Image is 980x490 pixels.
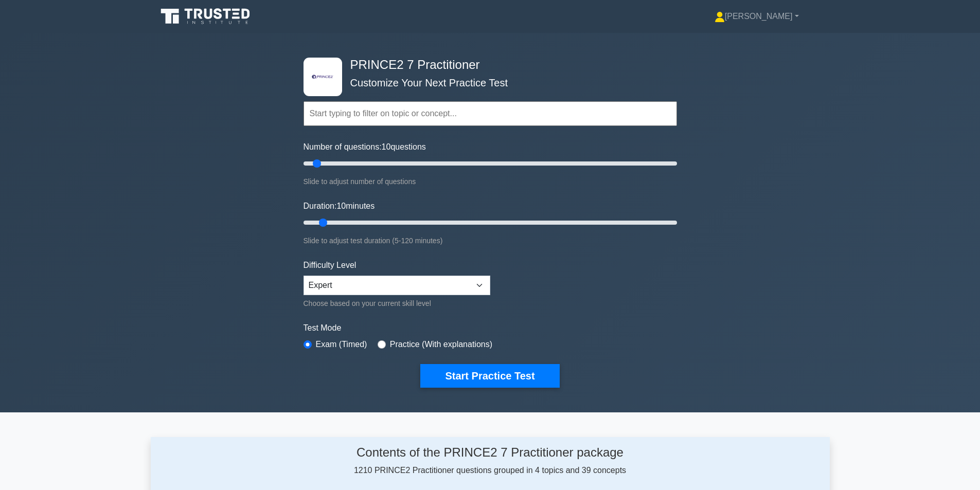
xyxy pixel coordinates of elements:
div: Choose based on your current skill level [304,297,490,310]
label: Difficulty Level [304,259,357,271]
label: Number of questions: questions [304,141,426,153]
span: 10 [336,202,346,210]
div: Slide to adjust number of questions [304,175,677,188]
div: 1210 PRINCE2 Practitioner questions grouped in 4 topics and 39 concepts [248,445,733,477]
label: Practice (With explanations) [390,338,492,351]
button: Start Practice Test [420,364,559,388]
input: Start typing to filter on topic or concept... [304,101,677,126]
label: Test Mode [304,322,677,334]
div: Slide to adjust test duration (5-120 minutes) [304,234,677,247]
h4: Contents of the PRINCE2 7 Practitioner package [248,445,733,460]
h4: PRINCE2 7 Practitioner [346,58,627,72]
label: Exam (Timed) [316,338,367,351]
label: Duration: minutes [304,200,375,212]
a: [PERSON_NAME] [690,6,824,27]
span: 10 [382,142,391,151]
